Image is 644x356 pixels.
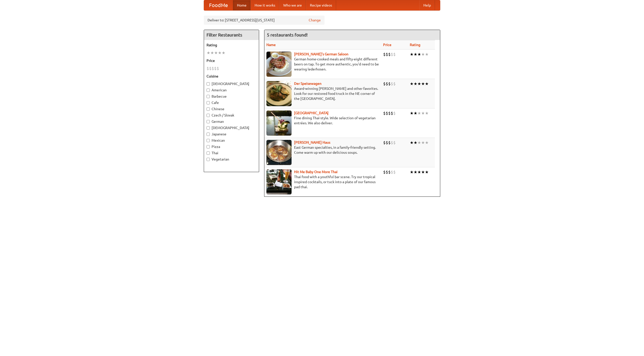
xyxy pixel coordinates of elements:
label: Japanese [207,132,256,137]
li: ★ [417,81,421,87]
li: ★ [417,169,421,175]
li: ★ [414,140,417,145]
a: Name [266,43,276,47]
h5: Cuisine [207,74,256,79]
h5: Rating [207,43,256,48]
li: $ [393,81,396,87]
li: $ [207,66,209,71]
label: Chinese [207,106,256,111]
li: ★ [222,50,225,56]
h5: Price [207,58,256,63]
li: ★ [410,52,414,57]
li: $ [391,169,393,175]
li: ★ [425,140,429,145]
input: [DEMOGRAPHIC_DATA] [207,82,210,86]
li: $ [391,81,393,87]
li: $ [393,110,396,116]
li: ★ [421,52,425,57]
label: Thai [207,150,256,155]
li: ★ [425,169,429,175]
li: ★ [410,110,414,116]
a: [PERSON_NAME] Haus [294,140,330,144]
label: [DEMOGRAPHIC_DATA] [207,81,256,86]
li: $ [391,140,393,145]
li: ★ [214,50,218,56]
li: ★ [207,50,210,56]
label: Czech / Slovak [207,113,256,118]
input: Vegetarian [207,158,210,161]
li: $ [383,81,386,87]
li: $ [386,169,388,175]
li: $ [393,140,396,145]
li: ★ [410,81,414,87]
li: $ [386,110,388,116]
li: ★ [414,110,417,116]
label: Barbecue [207,94,256,99]
label: [DEMOGRAPHIC_DATA] [207,125,256,130]
input: Pizza [207,145,210,148]
input: [DEMOGRAPHIC_DATA] [207,126,210,130]
li: ★ [410,169,414,175]
input: Thai [207,151,210,155]
img: esthers.jpg [266,52,292,77]
a: Rating [410,43,420,47]
input: Mexican [207,139,210,142]
a: Price [383,43,391,47]
a: Home [233,0,251,10]
label: Cafe [207,100,256,105]
img: satay.jpg [266,110,292,136]
div: Deliver to: [STREET_ADDRESS][US_STATE] [204,16,325,25]
li: $ [388,52,391,57]
li: ★ [417,140,421,145]
p: German home-cooked meals and fifty-eight different beers on tap. To get more authentic, you'd nee... [266,57,379,72]
li: ★ [417,110,421,116]
li: $ [391,52,393,57]
p: Award-winning [PERSON_NAME] and other favorites. Look for our restored food truck in the NE corne... [266,86,379,101]
li: ★ [218,50,222,56]
li: $ [217,66,219,71]
li: ★ [421,169,425,175]
a: [GEOGRAPHIC_DATA] [294,111,329,115]
input: American [207,89,210,92]
p: Thai food with a youthful bar scene. Try our tropical inspired cocktails, or tuck into a plate of... [266,174,379,189]
li: $ [383,140,386,145]
li: $ [388,110,391,116]
a: Der Speisewagen [294,82,321,86]
a: [PERSON_NAME]'s German Saloon [294,52,348,56]
li: $ [212,66,214,71]
a: Help [419,0,435,10]
h4: Filter Restaurants [204,30,259,40]
img: speisewagen.jpg [266,81,292,106]
ng-pluralize: 5 restaurants found! [267,32,308,37]
li: ★ [421,110,425,116]
li: ★ [414,169,417,175]
li: $ [388,169,391,175]
li: ★ [425,52,429,57]
li: ★ [425,81,429,87]
label: German [207,119,256,124]
input: Czech / Slovak [207,114,210,117]
a: Who we are [279,0,306,10]
li: $ [391,110,393,116]
a: How it works [251,0,279,10]
input: Japanese [207,133,210,136]
li: ★ [421,81,425,87]
li: $ [214,66,217,71]
input: Barbecue [207,95,210,98]
li: $ [383,110,386,116]
li: ★ [210,50,214,56]
li: $ [393,52,396,57]
li: ★ [414,81,417,87]
label: Vegetarian [207,157,256,162]
img: kohlhaus.jpg [266,140,292,165]
li: $ [388,81,391,87]
li: ★ [421,140,425,145]
a: Hit Me Baby One More Thai [294,170,338,174]
p: Fine dining Thai-style. Wide selection of vegetarian entrées. We also deliver. [266,115,379,126]
li: $ [388,140,391,145]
